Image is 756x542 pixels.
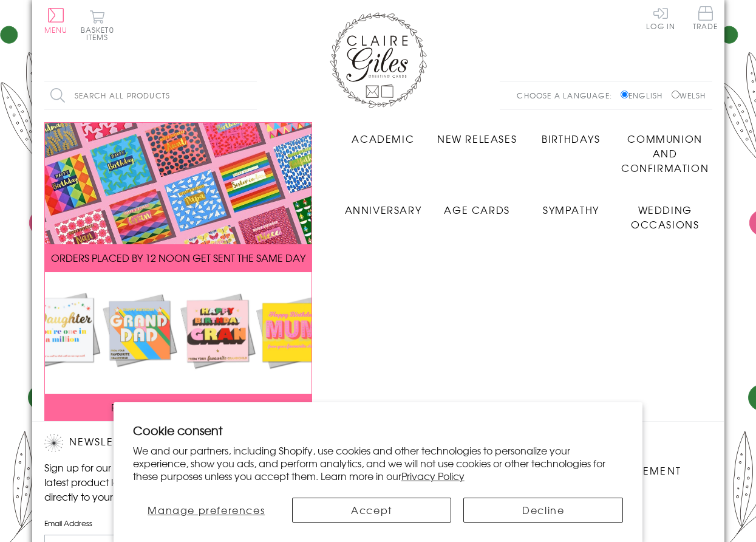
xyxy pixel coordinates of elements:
[618,193,712,232] a: Wedding Occasions
[621,90,669,101] label: English
[336,122,431,146] a: Academic
[44,434,251,452] h2: Newsletter
[44,460,251,504] p: Sign up for our newsletter to receive the latest product launches, news and offers directly to yo...
[524,193,618,217] a: Sympathy
[631,202,699,232] span: Wedding Occasions
[524,122,618,146] a: Birthdays
[133,498,280,523] button: Manage preferences
[672,90,706,101] label: Welsh
[330,12,427,108] img: Claire Giles Greetings Cards
[517,90,618,101] p: Choose a language:
[444,202,509,217] span: Age Cards
[672,91,679,98] input: Welsh
[111,400,245,414] span: FREE P&P ON ALL UK ORDERS
[133,444,624,482] p: We and our partners, including Shopify, use cookies and other technologies to personalize your ex...
[463,498,623,523] button: Decline
[148,503,265,517] span: Manage preferences
[621,91,628,98] input: English
[51,250,305,265] span: ORDERS PLACED BY 12 NOON GET SENT THE SAME DAY
[336,193,431,217] a: Anniversary
[437,131,517,146] span: New Releases
[44,518,251,529] label: Email Address
[618,122,712,175] a: Communion and Confirmation
[430,122,524,146] a: New Releases
[430,193,524,217] a: Age Cards
[352,131,414,146] span: Academic
[693,6,718,32] a: Trade
[44,82,257,109] input: Search all products
[542,131,600,146] span: Birthdays
[543,202,599,217] span: Sympathy
[621,131,709,175] span: Communion and Confirmation
[693,6,718,30] span: Trade
[86,24,114,43] span: 0 items
[81,10,114,41] button: Basket0 items
[292,498,452,523] button: Accept
[44,24,68,35] span: Menu
[245,82,257,109] input: Search
[133,422,624,439] h2: Cookie consent
[401,468,465,483] a: Privacy Policy
[44,8,68,33] button: Menu
[345,202,422,217] span: Anniversary
[646,6,675,30] a: Log In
